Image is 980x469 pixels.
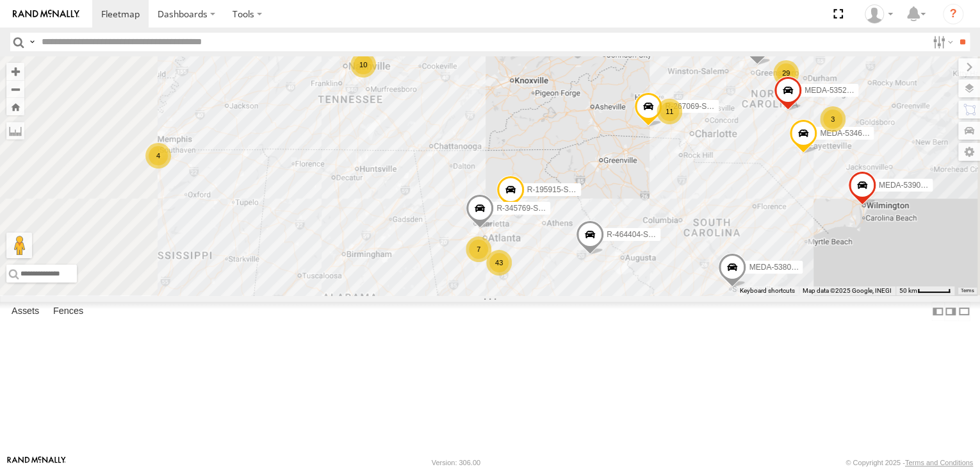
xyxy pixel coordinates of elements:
[879,181,945,190] span: MEDA-539001-Roll
[27,33,37,51] label: Search Query
[804,85,878,94] span: MEDA-535220-Swing
[899,287,917,294] span: 50 km
[895,286,954,295] button: Map Scale: 50 km per 48 pixels
[466,236,491,262] div: 7
[958,302,970,320] label: Hide Summary Table
[6,80,24,98] button: Zoom out
[860,4,897,24] div: Lisa Reeves
[958,143,980,161] label: Map Settings
[47,302,90,320] label: Fences
[665,102,722,111] span: R-267069-Swing
[607,230,664,239] span: R-464404-Swing
[845,459,973,466] div: © Copyright 2025 -
[13,10,79,19] img: rand-logo.svg
[486,250,512,276] div: 43
[350,52,376,78] div: 10
[432,459,480,466] div: Version: 306.00
[6,233,32,258] button: Drag Pegman onto the map to open Street View
[527,185,584,194] span: R-195915-Swing
[749,263,822,272] span: MEDA-538005-Swing
[773,60,799,86] div: 29
[6,122,24,140] label: Measure
[7,456,66,469] a: Visit our Website
[905,459,973,466] a: Terms and Conditions
[931,302,944,320] label: Dock Summary Table to the Left
[943,4,963,24] i: ?
[496,203,553,212] span: R-345769-Swing
[657,99,682,124] div: 11
[145,143,171,169] div: 4
[740,286,795,295] button: Keyboard shortcuts
[944,302,957,320] label: Dock Summary Table to the Right
[5,302,45,320] label: Assets
[6,98,24,115] button: Zoom Home
[803,287,892,294] span: Map data ©2025 Google, INEGI
[927,33,955,51] label: Search Filter Options
[961,288,974,293] a: Terms (opens in new tab)
[6,63,24,80] button: Zoom in
[820,129,894,138] span: MEDA-534658-Swing
[820,106,845,132] div: 3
